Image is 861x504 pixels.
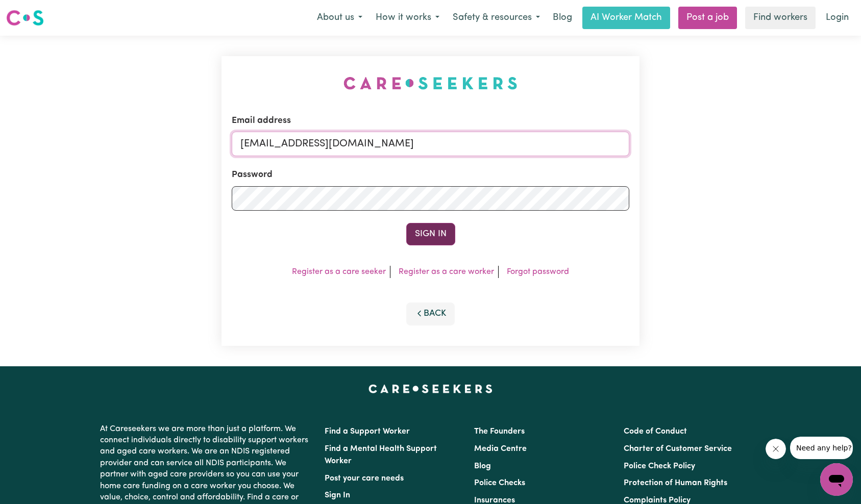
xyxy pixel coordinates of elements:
[820,7,855,29] a: Login
[766,439,786,459] iframe: Close message
[232,114,291,128] label: Email address
[474,427,525,436] a: The Founders
[678,7,737,29] a: Post a job
[624,479,727,487] a: Protection of Human Rights
[232,132,630,156] input: Email address
[292,268,386,276] a: Register as a care seeker
[507,268,569,276] a: Forgot password
[369,7,446,29] button: How it works
[399,268,494,276] a: Register as a care worker
[6,6,44,30] a: Careseekers logo
[368,385,493,393] a: Careseekers home page
[820,463,853,496] iframe: Button to launch messaging window
[325,445,437,465] a: Find a Mental Health Support Worker
[232,168,273,182] label: Password
[406,223,455,245] button: Sign In
[446,7,547,29] button: Safety & resources
[474,479,525,487] a: Police Checks
[624,445,732,453] a: Charter of Customer Service
[474,462,491,470] a: Blog
[310,7,369,29] button: About us
[547,7,578,29] a: Blog
[624,427,687,436] a: Code of Conduct
[790,437,853,459] iframe: Message from company
[325,491,350,499] a: Sign In
[325,474,404,483] a: Post your care needs
[325,427,410,436] a: Find a Support Worker
[745,7,816,29] a: Find workers
[582,7,670,29] a: AI Worker Match
[474,445,527,453] a: Media Centre
[6,9,44,27] img: Careseekers logo
[406,303,455,325] button: Back
[624,462,695,470] a: Police Check Policy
